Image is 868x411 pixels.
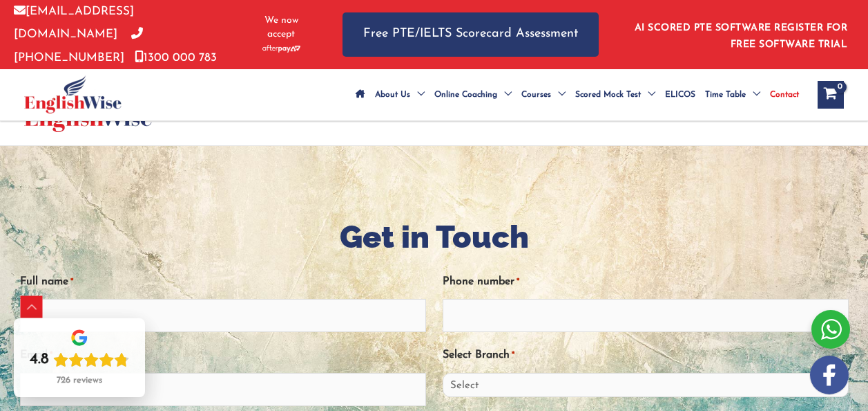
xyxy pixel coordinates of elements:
span: Menu Toggle [497,71,512,119]
span: Menu Toggle [746,71,760,119]
a: [EMAIL_ADDRESS][DOMAIN_NAME] [14,6,134,40]
img: cropped-ew-logo [24,75,122,113]
a: Online CoachingMenu Toggle [430,71,517,119]
div: 4.8 [30,350,49,369]
aside: Header Widget 1 [626,12,854,57]
a: [PHONE_NUMBER] [14,28,143,63]
label: Full name [20,271,73,293]
span: We now accept [255,14,308,42]
h1: Get in Touch [20,215,849,259]
a: 1300 000 783 [135,52,217,64]
div: 726 reviews [57,375,102,386]
span: Courses [521,71,551,119]
span: Menu Toggle [641,71,655,119]
a: Scored Mock TestMenu Toggle [570,71,660,119]
a: ELICOS [660,71,700,119]
a: Time TableMenu Toggle [700,71,765,119]
img: Afterpay-Logo [262,45,300,53]
a: About UsMenu Toggle [370,71,430,119]
img: white-facebook.png [810,356,849,394]
a: View Shopping Cart, empty [818,81,844,109]
span: Time Table [705,71,746,119]
span: ELICOS [665,71,695,119]
div: Rating: 4.8 out of 5 [30,350,129,369]
label: Phone number [443,271,519,293]
span: Contact [770,71,799,119]
a: AI SCORED PTE SOFTWARE REGISTER FOR FREE SOFTWARE TRIAL [635,23,848,50]
span: Menu Toggle [410,71,425,119]
span: Scored Mock Test [575,71,641,119]
a: CoursesMenu Toggle [517,71,570,119]
label: Select Branch [443,344,514,367]
span: Online Coaching [434,71,497,119]
a: Free PTE/IELTS Scorecard Assessment [343,12,599,56]
nav: Site Navigation: Main Menu [351,71,804,119]
span: Menu Toggle [551,71,566,119]
span: About Us [375,71,410,119]
a: Contact [765,71,804,119]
